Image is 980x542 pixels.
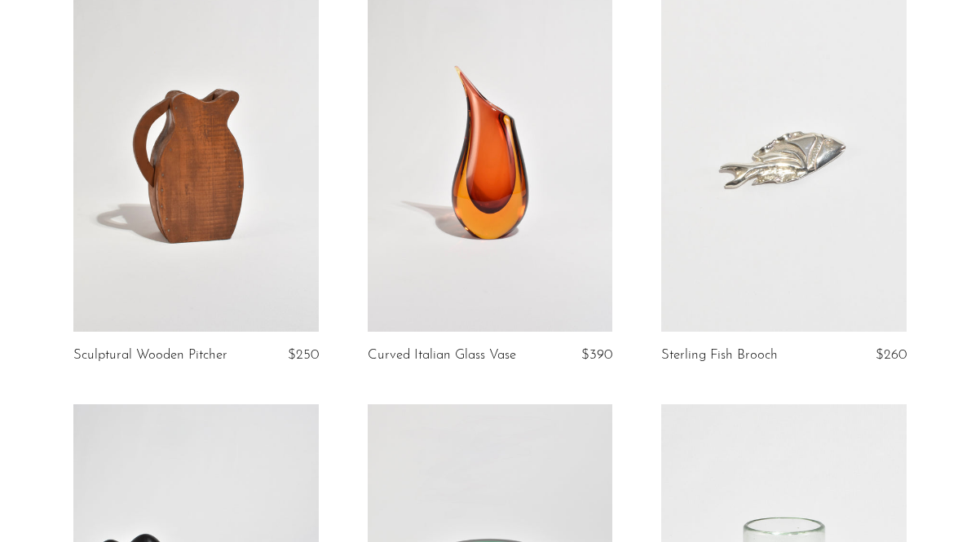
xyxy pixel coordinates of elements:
span: $260 [876,348,907,362]
a: Sterling Fish Brooch [661,348,778,363]
a: Curved Italian Glass Vase [368,348,516,363]
span: $250 [288,348,319,362]
span: $390 [581,348,612,362]
a: Sculptural Wooden Pitcher [73,348,227,363]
